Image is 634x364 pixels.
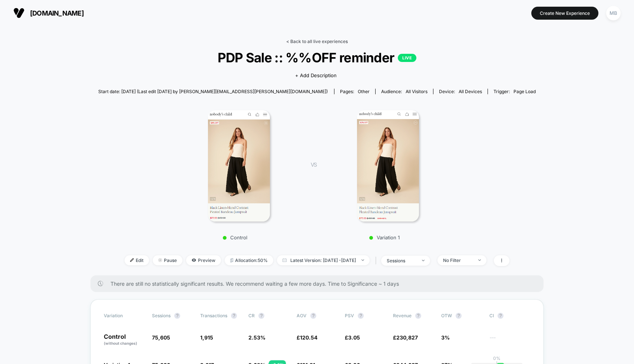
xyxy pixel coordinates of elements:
span: 2.53 % [248,334,265,341]
img: Variation 1 main [357,110,419,222]
span: Revenue [393,313,412,318]
span: Start date: [DATE] (Last edit [DATE] by [PERSON_NAME][EMAIL_ADDRESS][PERSON_NAME][DOMAIN_NAME]) [98,89,328,94]
span: £ [297,334,317,341]
button: ? [456,313,462,319]
div: Pages: [340,89,370,94]
span: other [358,89,370,94]
span: Page Load [514,89,536,94]
img: end [478,259,481,261]
img: calendar [283,258,287,262]
span: Latest Version: [DATE] - [DATE] [277,255,370,265]
span: Sessions [152,313,171,318]
span: 230,827 [396,334,418,341]
span: AOV [297,313,307,318]
span: All Visitors [406,89,427,94]
button: ? [310,313,316,319]
img: Visually logo [13,7,24,19]
button: Create New Experience [531,7,598,20]
div: No Filter [443,258,473,263]
button: ? [258,313,264,319]
span: VS [311,161,317,168]
button: [DOMAIN_NAME] [11,7,86,19]
p: Control [175,235,296,240]
img: Control main [208,110,270,222]
div: Audience: [381,89,427,94]
button: MB [604,6,623,21]
img: rebalance [230,258,233,262]
span: OTW [441,313,482,319]
span: PDP Sale :: %%OFF reminder [120,50,514,65]
button: ? [415,313,421,319]
p: 0% [493,355,501,361]
span: PSV [345,313,354,318]
button: ? [358,313,364,319]
div: Trigger: [493,89,536,94]
span: Pause [153,255,182,265]
span: Allocation: 50% [225,255,273,265]
span: all devices [459,89,482,94]
p: LIVE [398,54,416,62]
button: ? [231,313,237,319]
img: end [158,258,162,262]
div: MB [606,6,621,20]
span: 3% [441,334,450,341]
img: end [361,259,364,261]
span: £ [393,334,418,341]
span: CI [489,313,530,319]
img: end [422,260,425,261]
span: 75,605 [152,334,170,341]
span: £ [345,334,360,341]
span: (without changes) [104,341,137,345]
span: 1,915 [200,334,213,341]
span: 120.54 [300,334,317,341]
span: Device: [433,89,488,94]
span: 3.05 [348,334,360,341]
button: ? [498,313,503,319]
p: Variation 1 [324,235,445,240]
a: < Back to all live experiences [286,39,348,44]
div: sessions [387,258,416,263]
span: Preview [186,255,221,265]
span: + Add Description [295,72,337,79]
span: | [373,255,381,266]
p: Control [104,334,145,346]
span: --- [489,335,530,346]
span: There are still no statistically significant results. We recommend waiting a few more days . Time... [110,281,529,287]
span: Variation [104,313,145,319]
span: Edit [125,255,149,265]
span: Transactions [200,313,227,318]
span: CR [248,313,255,318]
span: [DOMAIN_NAME] [30,9,84,17]
img: edit [130,258,134,262]
button: ? [174,313,180,319]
